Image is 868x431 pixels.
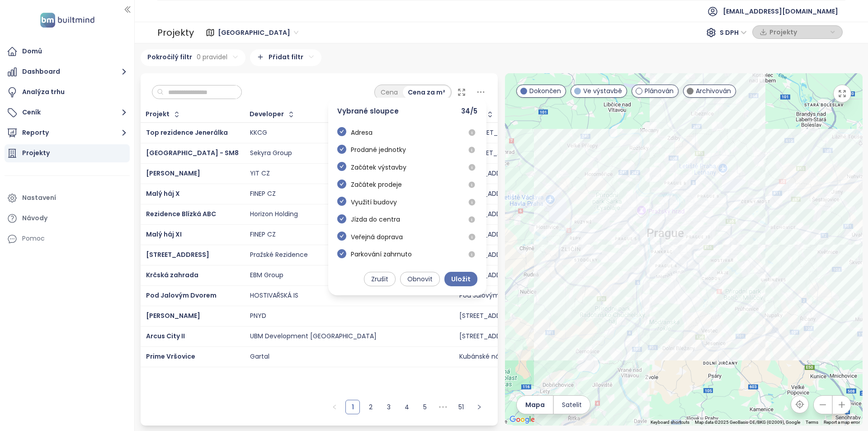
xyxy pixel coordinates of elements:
a: Top rezidence Jenerálka [146,128,228,137]
span: 0 pravidel [197,52,227,62]
div: Developer [250,111,284,117]
button: Zrušit [364,272,396,286]
span: Mapa [525,400,545,410]
div: [STREET_ADDRESS] [459,332,518,341]
a: Analýza trhu [5,83,130,101]
div: [STREET_ADDRESS] [459,231,518,239]
a: [GEOGRAPHIC_DATA] - SM8 [146,148,239,157]
a: 2 [364,400,377,414]
a: Malý háj X [146,189,180,198]
button: Uložit [444,272,477,286]
a: Prime Vršovice [146,352,195,361]
div: [STREET_ADDRESS] [459,251,518,259]
a: 51 [454,400,468,414]
span: Začátek výstavby [351,162,406,172]
div: Sekyra Group [250,149,292,157]
div: Za [STREET_ADDRESS] [459,149,527,157]
div: [STREET_ADDRESS] [459,210,518,218]
a: Open this area in Google Maps (opens a new window) [507,414,537,426]
li: 3 [382,400,396,414]
span: Praha [218,26,298,39]
a: 3 [382,400,396,414]
div: Přidat filtr [250,49,321,66]
button: Keyboard shortcuts [651,419,689,426]
li: 51 [454,400,468,414]
img: logo [38,11,97,29]
div: HOSTIVAŘSKÁ IS [250,292,298,300]
button: Reporty [5,124,130,142]
div: Nastavení [22,192,56,204]
span: Prodané jednotky [351,145,406,155]
a: Terms (opens in new tab) [806,420,818,425]
span: Satelit [562,400,582,410]
span: Veřejná doprava [351,232,403,242]
div: Pomoc [22,233,45,244]
div: [STREET_ADDRESS] [459,312,518,320]
div: [STREET_ADDRESS] [459,190,518,198]
li: 4 [400,400,414,414]
li: Následujících 5 stran [436,400,450,414]
div: [STREET_ADDRESS] [459,271,518,279]
a: Pod Jalovým Dvorem [146,291,217,300]
span: 34 / 5 [461,107,477,116]
span: [PERSON_NAME] [146,311,200,320]
a: Návody [5,209,130,227]
button: Mapa [517,396,553,414]
a: 1 [346,400,359,414]
div: Ve [STREET_ADDRESS] [459,129,528,137]
div: Cena [376,86,403,99]
span: Ve výstavbě [583,86,622,96]
a: Arcus City II [146,332,185,341]
div: Horizon Holding [250,210,298,218]
button: left [327,400,342,414]
span: Uložit [451,274,471,284]
div: Vybrané sloupce [328,107,486,127]
span: check-circle [337,214,346,223]
span: left [332,404,337,410]
div: Pražské Rezidence [250,251,308,259]
li: Následující strana [472,400,486,414]
span: check-circle [337,162,346,171]
span: [EMAIL_ADDRESS][DOMAIN_NAME] [723,0,838,22]
div: Pokročilý filtr [141,49,245,66]
span: Využití budovy [351,197,397,207]
li: 5 [418,400,432,414]
span: Archivován [696,86,731,96]
div: [STREET_ADDRESS] [459,170,518,178]
img: Google [507,414,537,426]
span: Zrušit [371,274,388,284]
div: Návody [22,213,47,224]
button: Ceník [5,104,130,122]
span: Dokončen [529,86,561,96]
div: PNYD [250,312,266,320]
span: Krčská zahrada [146,270,198,279]
li: 1 [345,400,360,414]
span: Map data ©2025 GeoBasis-DE/BKG (©2009), Google [695,420,800,425]
div: Kubánské nám. 1333/6, 100 00 Praha 10-[GEOGRAPHIC_DATA], [GEOGRAPHIC_DATA] [459,353,720,361]
span: Adresa [351,128,373,137]
a: Malý háj XI [146,230,182,239]
a: [STREET_ADDRESS] [146,250,209,259]
button: Satelit [554,396,590,414]
span: Rezidence Blízká ABC [146,209,216,218]
a: Domů [5,43,130,61]
div: Projekty [22,147,50,159]
a: 5 [418,400,432,414]
button: right [472,400,486,414]
span: Jízda do centra [351,214,400,224]
span: check-circle [337,127,346,136]
div: YIT CZ [250,170,270,178]
div: UBM Development [GEOGRAPHIC_DATA] [250,332,377,341]
span: Obnovit [407,274,433,284]
div: Cena za m² [403,86,450,99]
span: Projekty [769,25,828,39]
a: Report a map error [824,420,860,425]
div: KKCG [250,129,267,137]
